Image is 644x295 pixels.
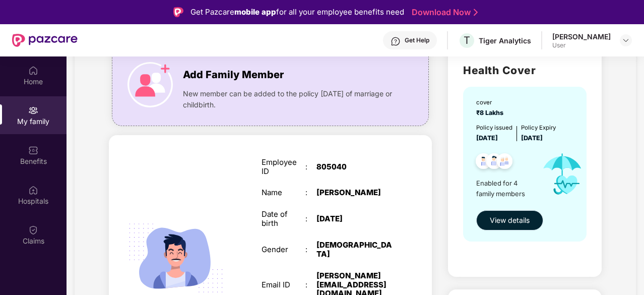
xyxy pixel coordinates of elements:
span: [DATE] [476,134,498,142]
img: Logo [173,7,183,17]
div: [DEMOGRAPHIC_DATA] [316,241,393,259]
h2: Health Cover [463,62,586,79]
button: View details [476,210,543,230]
img: svg+xml;base64,PHN2ZyB4bWxucz0iaHR0cDovL3d3dy53My5vcmcvMjAwMC9zdmciIHdpZHRoPSI0OC45NDMiIGhlaWdodD... [482,150,506,175]
span: Enabled for 4 family members [476,178,534,199]
img: svg+xml;base64,PHN2ZyBpZD0iQmVuZWZpdHMiIHhtbG5zPSJodHRwOi8vd3d3LnczLm9yZy8yMDAwL3N2ZyIgd2lkdGg9Ij... [28,145,38,155]
div: : [305,245,316,254]
img: icon [534,143,591,205]
img: Stroke [474,7,478,18]
img: svg+xml;base64,PHN2ZyBpZD0iSG9zcGl0YWxzIiB4bWxucz0iaHR0cDovL3d3dy53My5vcmcvMjAwMC9zdmciIHdpZHRoPS... [28,185,38,195]
div: : [305,280,316,289]
div: Get Help [405,36,429,44]
div: [PERSON_NAME] [316,188,393,197]
div: 805040 [316,162,393,171]
strong: mobile app [234,7,276,17]
div: Date of birth [262,210,305,228]
div: Email ID [262,280,305,289]
div: : [305,188,316,197]
span: Add Family Member [183,67,284,83]
img: svg+xml;base64,PHN2ZyB4bWxucz0iaHR0cDovL3d3dy53My5vcmcvMjAwMC9zdmciIHdpZHRoPSI0OC45NDMiIGhlaWdodD... [471,150,496,175]
img: svg+xml;base64,PHN2ZyB3aWR0aD0iMjAiIGhlaWdodD0iMjAiIHZpZXdCb3g9IjAgMCAyMCAyMCIgZmlsbD0ibm9uZSIgeG... [28,105,38,115]
img: svg+xml;base64,PHN2ZyBpZD0iSGVscC0zMngzMiIgeG1sbnM9Imh0dHA6Ly93d3cudzMub3JnLzIwMDAvc3ZnIiB3aWR0aD... [391,36,401,46]
div: [DATE] [316,214,393,223]
div: Employee ID [262,158,305,176]
img: svg+xml;base64,PHN2ZyBpZD0iRHJvcGRvd24tMzJ4MzIiIHhtbG5zPSJodHRwOi8vd3d3LnczLm9yZy8yMDAwL3N2ZyIgd2... [622,36,630,44]
img: svg+xml;base64,PHN2ZyB4bWxucz0iaHR0cDovL3d3dy53My5vcmcvMjAwMC9zdmciIHdpZHRoPSI0OC45NDMiIGhlaWdodD... [492,150,517,175]
img: svg+xml;base64,PHN2ZyBpZD0iSG9tZSIgeG1sbnM9Imh0dHA6Ly93d3cudzMub3JnLzIwMDAvc3ZnIiB3aWR0aD0iMjAiIG... [28,66,38,76]
span: View details [490,215,530,226]
span: T [464,34,470,46]
div: Policy Expiry [521,123,556,132]
div: Name [262,188,305,197]
img: svg+xml;base64,PHN2ZyBpZD0iQ2xhaW0iIHhtbG5zPSJodHRwOi8vd3d3LnczLm9yZy8yMDAwL3N2ZyIgd2lkdGg9IjIwIi... [28,225,38,235]
div: Get Pazcare for all your employee benefits need [190,6,404,18]
img: icon [127,62,173,107]
span: ₹8 Lakhs [476,109,506,116]
a: Download Now [412,7,475,18]
img: New Pazcare Logo [12,34,78,47]
span: New member can be added to the policy [DATE] of marriage or childbirth. [183,88,397,110]
span: [DATE] [521,134,543,142]
div: [PERSON_NAME] [552,32,611,41]
div: cover [476,98,506,107]
div: : [305,162,316,171]
div: Tiger Analytics [479,36,531,45]
div: Policy issued [476,123,512,132]
div: : [305,214,316,223]
div: User [552,41,611,49]
div: Gender [262,245,305,254]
